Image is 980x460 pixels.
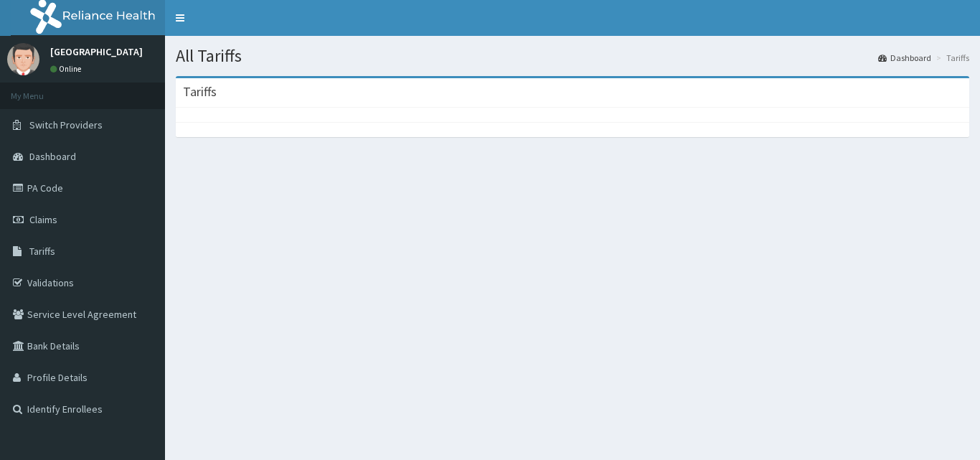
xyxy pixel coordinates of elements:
[878,52,931,64] a: Dashboard
[29,118,103,131] span: Switch Providers
[50,47,143,57] p: [GEOGRAPHIC_DATA]
[50,64,85,74] a: Online
[7,43,39,75] img: User Image
[29,150,76,163] span: Dashboard
[29,213,57,226] span: Claims
[183,85,217,98] h3: Tariffs
[29,245,55,258] span: Tariffs
[176,47,969,65] h1: All Tariffs
[933,52,969,64] li: Tariffs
